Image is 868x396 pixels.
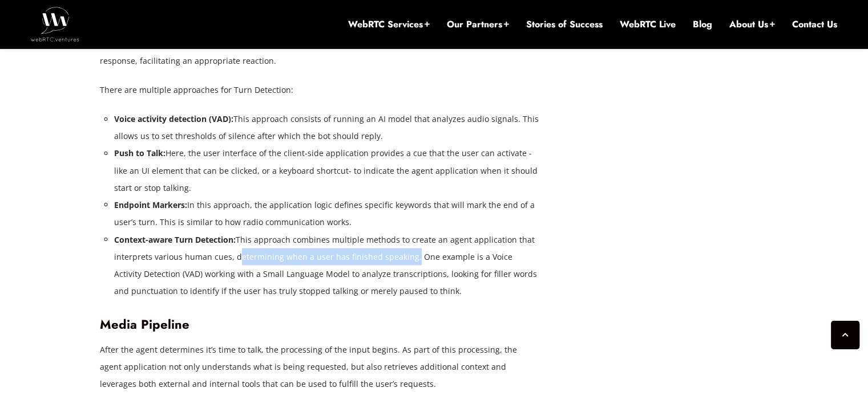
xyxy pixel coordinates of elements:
a: WebRTC Live [620,18,676,31]
a: Stories of Success [526,18,603,31]
h3: Media Pipeline [100,316,539,332]
p: There are multiple approaches for Turn Detection: [100,81,539,99]
strong: Push to Talk: [114,148,165,158]
strong: Context-aware Turn Detection: [114,234,236,244]
li: In this approach, the application logic defines specific keywords that will mark the end of a use... [114,196,539,230]
strong: Endpoint Markers: [114,199,187,210]
a: Contact Us [792,18,837,31]
li: This approach combines multiple methods to create an agent application that interprets various hu... [114,231,539,299]
a: Our Partners [447,18,509,31]
li: Here, the user interface of the client-side application provides a cue that the user can activate... [114,145,539,196]
a: WebRTC Services [348,18,430,31]
img: WebRTC.ventures [31,7,79,41]
li: This approach consists of running an AI model that analyzes audio signals. This allows us to set ... [114,111,539,145]
a: About Us [729,18,775,31]
p: After the agent determines it’s time to talk, the processing of the input begins. As part of this... [100,341,539,392]
a: Blog [693,18,712,31]
strong: Voice activity detection (VAD): [114,113,233,124]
